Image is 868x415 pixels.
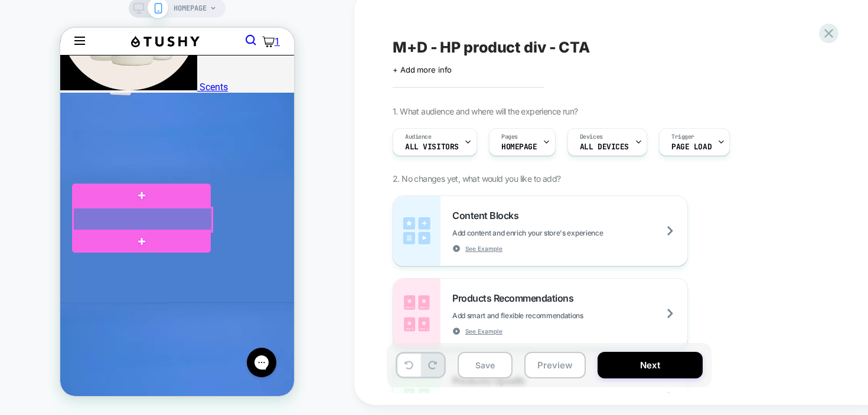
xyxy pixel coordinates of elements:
span: Scents [139,54,168,65]
span: See Example [465,327,502,335]
span: Devices [580,133,603,141]
a: Cart [202,8,220,19]
button: Preview [524,352,586,378]
span: Add content and enrich your store's experience [452,228,662,237]
span: Products Recommendations [452,292,579,304]
img: TUSHY [71,8,139,19]
span: Trigger [671,133,694,141]
a: Search [185,9,196,20]
span: Pages [501,133,518,141]
span: 2. No changes yet, what would you like to add? [393,174,560,184]
span: M+D - HP product div - CTA [393,38,590,56]
span: See Example [465,244,502,253]
span: ALL DEVICES [580,143,629,151]
span: Add smart and flexible recommendations [452,311,642,320]
span: Content Blocks [452,210,524,221]
span: HOMEPAGE [501,143,537,151]
span: Page Load [671,143,712,151]
cart-count: 1 [214,8,220,19]
span: 1. What audience and where will the experience run? [393,106,577,116]
span: All Visitors [405,143,459,151]
button: Save [458,352,513,378]
span: Audience [405,133,432,141]
span: + Add more info [393,65,452,74]
iframe: Gorgias live chat messenger [181,316,222,354]
button: Next [598,352,703,378]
